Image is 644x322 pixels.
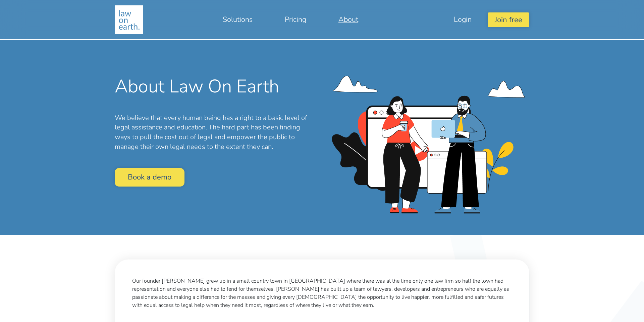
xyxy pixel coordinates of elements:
[488,12,529,27] button: Join free
[115,113,317,152] p: We believe that every human being has a right to a basic level of legal assistance and education....
[322,11,374,28] a: About
[269,11,322,28] a: Pricing
[438,11,488,28] a: Login
[115,76,317,97] h1: About Law On Earth
[332,76,525,214] img: small_talk.png
[115,168,184,187] a: Book a demo
[132,277,512,309] p: Our founder [PERSON_NAME] grew up in a small country town in [GEOGRAPHIC_DATA] where there was at...
[438,217,499,278] img: diamond_129129.svg
[115,5,143,34] img: Making legal services accessible to everyone, anywhere, anytime
[207,11,269,28] a: Solutions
